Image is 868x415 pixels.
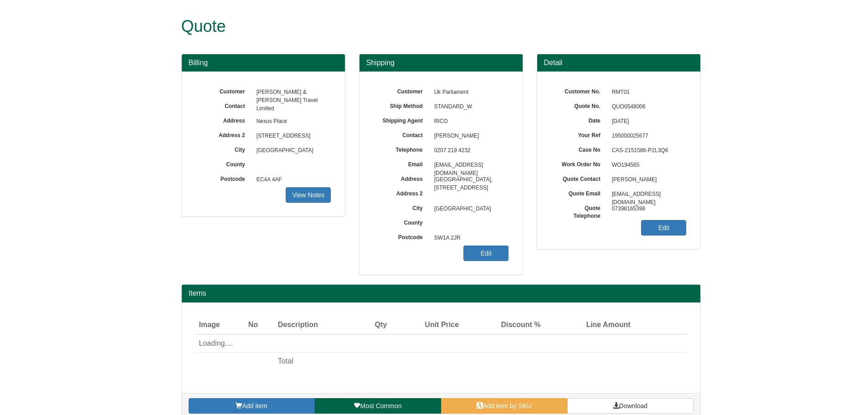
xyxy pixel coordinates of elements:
label: County [195,158,252,169]
label: Customer [195,85,252,96]
span: [STREET_ADDRESS] [252,129,331,143]
span: [GEOGRAPHIC_DATA] [430,202,509,216]
a: View Notes [286,187,331,203]
span: SW1A 2JR [430,231,509,246]
label: Quote Telephone [551,202,607,220]
span: WO194565 [612,162,640,168]
span: [DATE] [607,114,687,129]
th: No [245,316,274,334]
span: Add item by SKU [483,402,532,410]
h1: Quote [181,17,667,36]
h3: Shipping [366,59,516,67]
a: Edit [463,246,508,261]
th: Qty [357,316,390,334]
label: Postcode [195,173,252,183]
th: Line Amount [544,316,634,334]
label: Address 2 [373,187,430,198]
span: [PERSON_NAME] [607,173,687,187]
td: Loading.... [195,334,634,353]
label: City [373,202,430,212]
span: Add item [242,402,267,410]
h3: Detail [544,59,693,67]
label: Ship Method [373,100,430,110]
label: Customer No. [551,85,607,96]
span: RMT01 [607,85,687,100]
span: EC4A 4AF [252,173,331,187]
span: [PERSON_NAME] & [PERSON_NAME] Travel Limited [252,85,331,100]
label: Your Ref [551,129,607,139]
label: City [195,143,252,154]
label: Work Order No [551,158,607,169]
span: [PERSON_NAME] [430,129,509,143]
label: Address [195,114,252,125]
span: Uk Parliament [430,85,509,100]
label: Contact [195,100,252,110]
label: Shipping Agent [373,114,430,125]
label: Quote Email [551,187,607,198]
span: RICO [430,114,509,129]
th: Image [195,316,245,334]
span: STANDARD_W [430,100,509,114]
h3: Billing [189,59,338,67]
label: Quote Contact [551,173,607,183]
th: Description [274,316,357,334]
label: Address [373,173,430,183]
span: Download [619,402,647,410]
span: Most Common [360,402,401,410]
label: Contact [373,129,430,139]
label: Address 2 [195,129,252,139]
label: Email [373,158,430,169]
label: Quote No. [551,100,607,110]
th: Unit Price [390,316,462,334]
span: [EMAIL_ADDRESS][DOMAIN_NAME] [607,187,687,202]
span: [GEOGRAPHIC_DATA] [252,143,331,158]
h2: Items [189,289,693,297]
label: Date [551,114,607,125]
span: [EMAIL_ADDRESS][DOMAIN_NAME] [430,158,509,173]
span: QUO0548006 [607,100,687,114]
label: County [373,216,430,227]
td: Total [274,353,357,370]
span: [GEOGRAPHIC_DATA], [STREET_ADDRESS] [430,173,509,187]
label: Postcode [373,231,430,241]
span: 07398165398 [607,202,687,216]
span: Nexus Place [252,114,331,129]
label: Customer [373,85,430,96]
span: CAS-2151586-P2L3Q6 [607,143,687,158]
label: Case No [551,143,607,154]
span: 0207 219 4232 [430,143,509,158]
label: Telephone [373,143,430,154]
span: 195000025677 [607,129,687,143]
a: Edit [641,220,686,236]
th: Discount % [462,316,544,334]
